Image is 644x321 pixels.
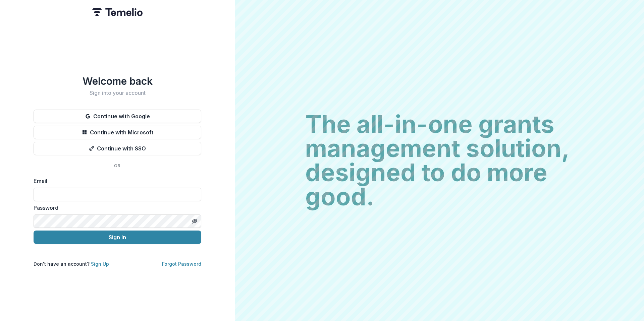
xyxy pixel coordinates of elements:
img: Temelio [92,8,143,16]
button: Sign In [34,231,201,244]
label: Email [34,177,197,185]
button: Continue with Microsoft [34,126,201,139]
h2: Sign into your account [34,90,201,96]
h1: Welcome back [34,75,201,87]
button: Continue with Google [34,110,201,123]
a: Forgot Password [162,261,201,267]
button: Continue with SSO [34,142,201,155]
p: Don't have an account? [34,260,109,267]
button: Toggle password visibility [189,216,200,227]
label: Password [34,204,197,212]
a: Sign Up [91,261,109,267]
